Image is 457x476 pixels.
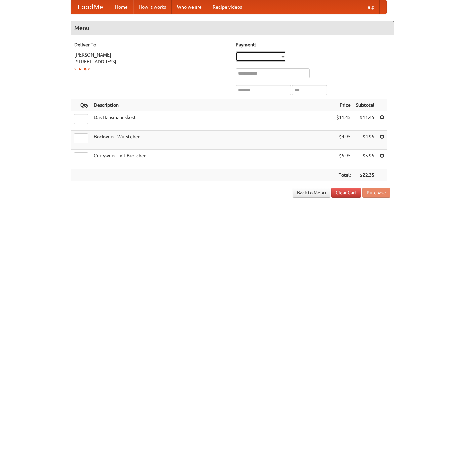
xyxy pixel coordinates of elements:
[71,21,394,35] h4: Menu
[207,0,247,14] a: Recipe videos
[91,99,334,111] th: Description
[353,150,377,169] td: $5.95
[334,131,353,150] td: $4.95
[236,41,390,48] h5: Payment:
[172,0,207,14] a: Who we are
[353,169,377,181] th: $22.35
[362,188,390,198] button: Purchase
[359,0,380,14] a: Help
[74,58,229,65] div: [STREET_ADDRESS]
[334,99,353,111] th: Price
[74,66,90,71] a: Change
[110,0,133,14] a: Home
[353,99,377,111] th: Subtotal
[133,0,172,14] a: How it works
[91,111,334,131] td: Das Hausmannskost
[293,188,330,198] a: Back to Menu
[331,188,361,198] a: Clear Cart
[334,169,353,181] th: Total:
[91,131,334,150] td: Bockwurst Würstchen
[71,99,91,111] th: Qty
[74,51,229,58] div: [PERSON_NAME]
[353,111,377,131] td: $11.45
[353,131,377,150] td: $4.95
[334,150,353,169] td: $5.95
[71,0,110,14] a: FoodMe
[74,41,229,48] h5: Deliver To:
[91,150,334,169] td: Currywurst mit Brötchen
[334,111,353,131] td: $11.45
